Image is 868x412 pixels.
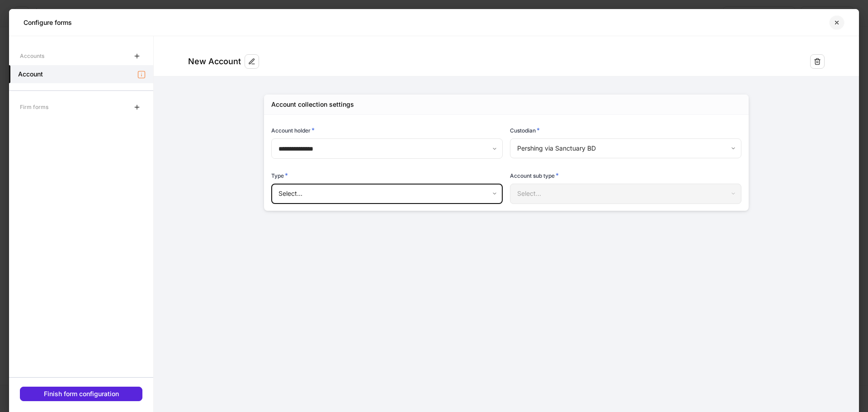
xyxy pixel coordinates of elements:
div: Finish form configuration [44,391,119,397]
div: Select... [271,184,502,204]
h5: Configure forms [24,18,72,27]
div: New Account [188,56,241,67]
h6: Account sub type [510,171,559,180]
div: Pershing via Sanctuary BD [510,138,741,158]
div: Accounts [20,48,44,64]
a: Account [9,65,153,83]
div: Firm forms [20,99,48,115]
div: Account collection settings [271,100,354,109]
div: Select... [510,184,741,204]
h6: Type [271,171,288,180]
h6: Account holder [271,126,315,135]
h5: Account [18,70,43,79]
button: Finish form configuration [20,387,142,401]
h6: Custodian [510,126,540,135]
